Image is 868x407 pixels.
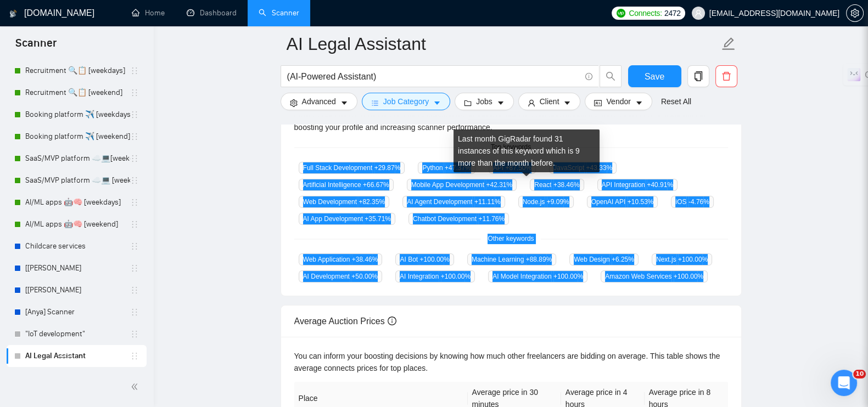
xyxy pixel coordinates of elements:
span: Connects: [629,7,662,19]
span: Node.js [518,196,574,208]
span: Machine Learning [467,253,556,265]
li: AI Legal Assistant [7,345,147,367]
button: search [600,65,621,87]
span: +100.00 % [419,256,449,263]
span: holder [130,66,139,75]
a: SaaS/MVP platform ☁️💻[weekdays] [25,148,130,169]
li: Childcare services [7,235,147,257]
a: Booking platform ✈️ [weekdays] [25,104,130,126]
li: [Igor] Scanner [7,257,147,279]
a: [Anya] Scanner [25,301,130,323]
li: [Angelina] Scanner [7,279,147,301]
span: holder [130,242,139,251]
span: Vendor [606,95,630,108]
span: holder [130,110,139,119]
span: +11.76 % [478,215,505,223]
span: +42.31 % [486,181,512,189]
a: Booking platform ✈️ [weekend] [25,126,130,148]
span: double-left [131,381,142,392]
div: Add a Note [68,2,86,19]
a: AI/ML apps 🤖🧠 [weekend] [25,213,130,235]
a: AI Legal Assistant [25,345,130,367]
span: edit [721,37,736,51]
span: +11.11 % [474,198,501,206]
span: AI App Development [299,213,395,225]
span: OpenAI API [587,196,658,208]
span: Full Stack Development [299,162,405,174]
span: +100.00 % [441,273,471,280]
span: holder [130,198,139,207]
span: holder [130,352,139,360]
li: "IoT development" [7,323,147,345]
span: Artificial Intelligence [299,179,394,191]
input: Scanner name... [287,30,719,58]
span: holder [130,176,139,185]
button: settingAdvancedcaret-down [281,93,357,110]
span: AI Agent Development [402,196,505,208]
a: searchScanner [259,8,299,18]
span: +38.46 % [553,181,580,189]
span: +66.67 % [363,181,389,189]
span: search [600,71,621,81]
span: React [530,179,584,191]
div: Create a Quoteshot [86,2,103,19]
li: SaaS/MVP platform ☁️💻 [weekend] [7,169,147,191]
span: Other keywords [481,234,540,244]
span: AI Bot [395,253,453,265]
span: caret-down [635,99,643,107]
span: +100.00 % [678,256,708,263]
span: caret-down [340,99,348,107]
span: API Integration [597,179,677,191]
span: Client [540,95,559,108]
span: AI Integration [395,270,475,282]
a: Childcare services [25,235,130,257]
a: "IoT development" [25,323,130,345]
span: copy [688,71,709,81]
span: setting [290,99,298,107]
a: Reset All [661,95,691,108]
span: Amazon Web Services [601,270,708,282]
span: Next.js [652,253,712,265]
span: Job Category [383,95,429,108]
button: setting [846,4,864,22]
iframe: Intercom live chat [831,370,857,396]
span: holder [130,132,139,141]
span: folder [464,99,472,107]
span: delete [716,71,737,81]
li: Recruitment 🔍📋 [weekend] [7,82,147,104]
li: [Anya] Scanner [7,301,147,323]
li: Booking platform ✈️ [weekdays] [7,104,147,126]
span: caret-down [497,99,505,107]
span: Scanner [7,35,65,58]
a: Recruitment 🔍📋 [weekdays] [25,60,130,82]
li: Booking platform ✈️ [weekend] [7,126,147,148]
span: caret-down [563,99,571,107]
span: 10 [853,370,866,378]
a: homeHome [132,8,165,18]
span: Web Development [299,196,390,208]
span: 2472 [664,7,681,19]
span: Web Design [569,253,639,265]
span: +82.35 % [359,198,385,206]
span: -4.76 % [688,198,709,206]
span: caret-down [433,99,441,107]
div: You can inform your boosting decisions by knowing how much other freelancers are bidding on avera... [294,350,728,374]
button: Save [628,65,681,87]
span: +10.53 % [628,198,654,206]
span: +9.09 % [547,198,569,206]
li: Recruitment 🔍📋 [weekdays] [7,60,147,82]
span: user [528,99,535,107]
span: AI Development [299,270,382,282]
span: +100.00 % [674,273,703,280]
div: pink [4,4,17,17]
span: +100.00 % [553,273,583,280]
button: userClientcaret-down [518,93,581,110]
li: AI/ML apps 🤖🧠 [weekdays] [7,191,147,213]
button: idcardVendorcaret-down [585,93,652,110]
span: +88.89 % [526,256,552,263]
input: Search Freelance Jobs... [287,70,580,83]
button: copy [687,65,709,87]
button: barsJob Categorycaret-down [362,93,450,110]
li: AI/ML apps 🤖🧠 [weekend] [7,213,147,235]
a: [[PERSON_NAME] [25,257,130,279]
